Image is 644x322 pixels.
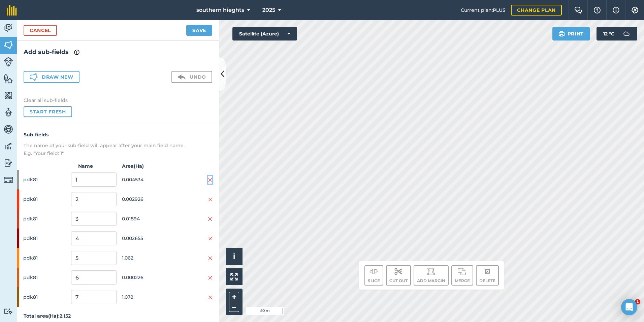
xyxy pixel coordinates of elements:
span: pdk81 [23,232,68,245]
button: Cut out [386,265,411,286]
strong: Name [67,162,118,170]
div: pdk810.000226 [17,268,219,287]
button: Start fresh [24,106,72,117]
span: 0.002655 [122,232,167,245]
div: pdk810.004534 [17,170,219,189]
h4: Clear all sub-fields [24,97,212,104]
span: 0.000226 [122,271,167,284]
button: Add margin [414,265,449,286]
a: Cancel [24,25,57,36]
img: svg+xml;base64,PHN2ZyB4bWxucz0iaHR0cDovL3d3dy53My5vcmcvMjAwMC9zdmciIHdpZHRoPSI1NiIgaGVpZ2h0PSI2MC... [4,40,13,50]
img: fieldmargin Logo [7,5,17,16]
img: svg+xml;base64,PHN2ZyB4bWxucz0iaHR0cDovL3d3dy53My5vcmcvMjAwMC9zdmciIHdpZHRoPSIyMiIgaGVpZ2h0PSIzMC... [208,216,212,222]
img: Four arrows, one pointing top left, one top right, one bottom right and the last bottom left [230,273,238,280]
img: svg+xml;base64,PD94bWwgdmVyc2lvbj0iMS4wIiBlbmNvZGluZz0idXRmLTgiPz4KPCEtLSBHZW5lcmF0b3I6IEFkb2JlIE... [458,267,466,275]
img: svg+xml;base64,PD94bWwgdmVyc2lvbj0iMS4wIiBlbmNvZGluZz0idXRmLTgiPz4KPCEtLSBHZW5lcmF0b3I6IEFkb2JlIE... [4,57,13,66]
img: svg+xml;base64,PHN2ZyB4bWxucz0iaHR0cDovL3d3dy53My5vcmcvMjAwMC9zdmciIHdpZHRoPSIyMiIgaGVpZ2h0PSIzMC... [208,256,212,261]
img: svg+xml;base64,PHN2ZyB4bWxucz0iaHR0cDovL3d3dy53My5vcmcvMjAwMC9zdmciIHdpZHRoPSIyMiIgaGVpZ2h0PSIzMC... [208,197,212,202]
span: 1.078 [122,291,167,303]
img: svg+xml;base64,PD94bWwgdmVyc2lvbj0iMS4wIiBlbmNvZGluZz0idXRmLTgiPz4KPCEtLSBHZW5lcmF0b3I6IEFkb2JlIE... [4,308,13,315]
img: svg+xml;base64,PHN2ZyB4bWxucz0iaHR0cDovL3d3dy53My5vcmcvMjAwMC9zdmciIHdpZHRoPSI1NiIgaGVpZ2h0PSI2MC... [4,74,13,84]
button: – [229,302,239,312]
img: svg+xml;base64,PD94bWwgdmVyc2lvbj0iMS4wIiBlbmNvZGluZz0idXRmLTgiPz4KPCEtLSBHZW5lcmF0b3I6IEFkb2JlIE... [4,141,13,151]
strong: Area ( Ha ) [118,162,219,170]
span: pdk81 [23,212,68,225]
button: 12 °C [597,27,637,41]
img: svg+xml;base64,PHN2ZyB4bWxucz0iaHR0cDovL3d3dy53My5vcmcvMjAwMC9zdmciIHdpZHRoPSIyMiIgaGVpZ2h0PSIzMC... [208,236,212,241]
a: Change plan [511,5,562,16]
img: svg+xml;base64,PHN2ZyB4bWxucz0iaHR0cDovL3d3dy53My5vcmcvMjAwMC9zdmciIHdpZHRoPSIyMiIgaGVpZ2h0PSIzMC... [208,295,212,300]
img: svg+xml;base64,PD94bWwgdmVyc2lvbj0iMS4wIiBlbmNvZGluZz0idXRmLTgiPz4KPCEtLSBHZW5lcmF0b3I6IEFkb2JlIE... [4,124,13,134]
img: svg+xml;base64,PD94bWwgdmVyc2lvbj0iMS4wIiBlbmNvZGluZz0idXRmLTgiPz4KPCEtLSBHZW5lcmF0b3I6IEFkb2JlIE... [4,23,13,33]
button: Print [552,27,590,41]
span: i [233,252,235,261]
button: Undo [171,71,212,83]
img: svg+xml;base64,PHN2ZyB4bWxucz0iaHR0cDovL3d3dy53My5vcmcvMjAwMC9zdmciIHdpZHRoPSIxNyIgaGVpZ2h0PSIxNy... [74,48,79,56]
button: Delete [476,265,499,286]
img: svg+xml;base64,PD94bWwgdmVyc2lvbj0iMS4wIiBlbmNvZGluZz0idXRmLTgiPz4KPCEtLSBHZW5lcmF0b3I6IEFkb2JlIE... [370,267,378,275]
button: i [226,248,243,265]
span: 2025 [262,6,275,14]
span: pdk81 [23,271,68,284]
span: pdk81 [23,251,68,264]
strong: Total area ( Ha ): 2.152 [24,313,71,319]
img: A question mark icon [593,7,601,14]
img: svg+xml;base64,PD94bWwgdmVyc2lvbj0iMS4wIiBlbmNvZGluZz0idXRmLTgiPz4KPCEtLSBHZW5lcmF0b3I6IEFkb2JlIE... [4,158,13,168]
img: svg+xml;base64,PD94bWwgdmVyc2lvbj0iMS4wIiBlbmNvZGluZz0idXRmLTgiPz4KPCEtLSBHZW5lcmF0b3I6IEFkb2JlIE... [4,107,13,117]
img: svg+xml;base64,PHN2ZyB4bWxucz0iaHR0cDovL3d3dy53My5vcmcvMjAwMC9zdmciIHdpZHRoPSIxNyIgaGVpZ2h0PSIxNy... [613,6,619,14]
span: pdk81 [23,173,68,186]
div: pdk811.062 [17,248,219,268]
img: svg+xml;base64,PHN2ZyB4bWxucz0iaHR0cDovL3d3dy53My5vcmcvMjAwMC9zdmciIHdpZHRoPSIyMiIgaGVpZ2h0PSIzMC... [208,177,212,183]
button: Merge [451,265,473,286]
div: Open Intercom Messenger [621,299,637,315]
img: svg+xml;base64,PD94bWwgdmVyc2lvbj0iMS4wIiBlbmNvZGluZz0idXRmLTgiPz4KPCEtLSBHZW5lcmF0b3I6IEFkb2JlIE... [427,267,435,275]
img: svg+xml;base64,PD94bWwgdmVyc2lvbj0iMS4wIiBlbmNvZGluZz0idXRmLTgiPz4KPCEtLSBHZW5lcmF0b3I6IEFkb2JlIE... [620,27,633,41]
span: 1 [635,299,640,304]
button: Slice [364,265,383,286]
div: pdk811.078 [17,287,219,307]
h2: Add sub-fields [24,47,212,57]
img: svg+xml;base64,PHN2ZyB4bWxucz0iaHR0cDovL3d3dy53My5vcmcvMjAwMC9zdmciIHdpZHRoPSIxOCIgaGVpZ2h0PSIyNC... [484,267,490,275]
img: A cog icon [631,7,639,14]
p: E.g. "Your field: 1" [24,150,212,157]
p: The name of your sub-field will appear after your main field name. [24,142,212,149]
div: pdk810.002655 [17,229,219,248]
img: svg+xml;base64,PHN2ZyB4bWxucz0iaHR0cDovL3d3dy53My5vcmcvMjAwMC9zdmciIHdpZHRoPSI1NiIgaGVpZ2h0PSI2MC... [4,90,13,101]
img: svg+xml;base64,PHN2ZyB4bWxucz0iaHR0cDovL3d3dy53My5vcmcvMjAwMC9zdmciIHdpZHRoPSIxOSIgaGVpZ2h0PSIyNC... [558,30,565,38]
span: 0.004534 [122,173,167,186]
span: pdk81 [23,193,68,206]
h4: Sub-fields [24,131,212,138]
img: svg+xml;base64,PD94bWwgdmVyc2lvbj0iMS4wIiBlbmNvZGluZz0idXRmLTgiPz4KPCEtLSBHZW5lcmF0b3I6IEFkb2JlIE... [178,73,186,81]
span: 0.002926 [122,193,167,206]
span: 12 ° C [603,27,614,41]
button: Save [186,25,212,36]
img: svg+xml;base64,PD94bWwgdmVyc2lvbj0iMS4wIiBlbmNvZGluZz0idXRmLTgiPz4KPCEtLSBHZW5lcmF0b3I6IEFkb2JlIE... [394,267,402,275]
span: 0.01894 [122,212,167,225]
span: Current plan : PLUS [461,6,506,14]
button: + [229,292,239,302]
img: svg+xml;base64,PD94bWwgdmVyc2lvbj0iMS4wIiBlbmNvZGluZz0idXRmLTgiPz4KPCEtLSBHZW5lcmF0b3I6IEFkb2JlIE... [4,175,13,185]
span: 1.062 [122,251,167,264]
img: svg+xml;base64,PHN2ZyB4bWxucz0iaHR0cDovL3d3dy53My5vcmcvMjAwMC9zdmciIHdpZHRoPSIyMiIgaGVpZ2h0PSIzMC... [208,275,212,280]
button: Satellite (Azure) [232,27,297,41]
button: Draw new [24,71,79,83]
div: pdk810.01894 [17,209,219,229]
span: pdk81 [23,291,68,303]
span: southern hieghts [196,6,244,14]
div: pdk810.002926 [17,189,219,209]
img: Two speech bubbles overlapping with the left bubble in the forefront [574,7,582,14]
